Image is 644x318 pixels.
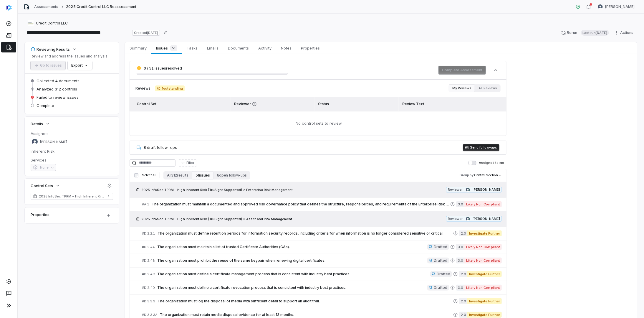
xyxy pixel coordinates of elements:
a: #D.2.4AThe organization must maintain a list of trusted Certificate Authorities (CAs).Drafted3.0L... [142,240,502,254]
span: 3.0 [456,244,464,250]
a: #D.2.4CThe organization must define a certificate management process that is consistent with indu... [142,268,502,281]
span: 2025 InfoSec TPRM - High Inherent Risk (TruSight Supported) [39,194,105,199]
span: 3.0 [456,258,464,263]
a: #A.1The organization must maintain a documented and approved risk governance policy that defines ... [142,198,502,211]
div: Review filter [449,84,501,92]
span: Emails [205,44,221,52]
span: Properties [299,44,322,52]
span: [PERSON_NAME] [473,187,500,192]
span: Investigate Further [467,230,502,236]
span: # D.2.4B [142,258,155,263]
span: The organization must prohibit the reuse of the same keypair when renewing digital certificates. [157,258,427,263]
span: Likely Non Compliant [464,285,502,291]
button: Filter [178,159,197,167]
span: Likely Non Compliant [464,201,502,207]
a: #D.3.3.3The organization must log the disposal of media with sufficient detail to support an audi... [142,295,502,308]
span: Last run [DATE] [581,30,609,36]
span: Drafted [434,285,447,290]
span: Drafted [434,245,447,249]
span: 2025 InfoSec TPRM - High Inherent Risk (TruSight Supported) > Asset and Info Management [141,217,292,221]
button: Send follow-ups [463,144,499,151]
button: Export [68,61,92,70]
label: Assigned to me [468,161,504,165]
button: Actions [612,28,637,37]
button: 51 issues [192,171,213,179]
span: Collected 4 documents [37,78,80,83]
span: Reviewer [448,217,463,221]
span: The organization must define retention periods for information security records, including criter... [158,231,453,236]
img: Curtis Nohl avatar [466,217,470,221]
img: Curtis Nohl avatar [466,188,470,192]
span: The organization must maintain a documented and approved risk governance policy that defines the ... [152,202,450,207]
button: https://credit-control.com/Credit Control LLC [26,18,69,29]
span: Tasks [184,44,200,52]
span: Reviewer [448,187,463,192]
button: All 312 results [163,171,192,179]
span: The organization must define a certificate revocation process that is consistent with industry be... [157,285,427,290]
span: 3.0 [456,285,464,291]
span: Likely Non Compliant [464,244,502,250]
span: Likely Non Compliant [464,258,502,263]
button: RerunLast run[DATE] [558,28,612,37]
img: Bridget Seagraves avatar [598,4,603,9]
span: 8 draft follow-ups [144,145,177,150]
span: Investigate Further [467,271,502,277]
span: The organization must retain media disposal evidence for at least 13 months. [160,312,453,317]
span: Drafted [437,272,450,276]
span: 2.0 [459,271,467,277]
span: Group by [460,173,474,177]
dt: Inherent Risk [31,149,113,154]
span: The organization must define a certificate management process that is consistent with industry be... [157,272,430,276]
a: #D.2.4DThe organization must define a certificate revocation process that is consistent with indu... [142,281,502,294]
span: # D.2.4D [142,286,155,290]
span: Control Set [137,102,156,106]
span: The organization must maintain a list of trusted Certificate Authorities (CAs). [157,245,427,249]
span: Analyzed 312 controls [37,86,77,92]
a: 2025 InfoSec TPRM - High Inherent Risk (TruSight Supported) [31,193,113,200]
span: Investigate Further [467,312,502,318]
span: Reviews [135,86,150,91]
span: Investigate Further [467,298,502,304]
span: Reviewer [234,102,311,106]
span: Issues [154,44,179,52]
span: # D.3.3.3 [142,299,155,304]
span: Created [DATE] [132,30,160,36]
button: 8 open follow-ups [213,171,250,179]
span: Review Text [402,102,424,106]
span: Control Sets [31,183,53,188]
span: # A.1 [142,202,149,207]
span: 2025 Credit Control LLC Reassessment [66,4,136,9]
span: 0 / 51 issues resolved [144,66,182,70]
dt: Services [31,157,113,163]
span: Status [318,102,329,106]
span: Failed to review issues [37,95,79,100]
span: # D.2.4C [142,272,155,276]
span: [PERSON_NAME] [40,140,67,144]
button: Control Sets [29,180,62,191]
span: [PERSON_NAME] [473,217,500,221]
button: Reviewing Results [29,44,79,55]
span: 51 [170,45,177,51]
span: The organization must log the disposal of media with sufficient detail to support an audit trail. [158,299,453,304]
button: Bridget Seagraves avatar[PERSON_NAME] [595,2,638,11]
span: 2.0 [459,230,467,236]
button: Details [29,118,52,129]
button: Assigned to me [468,161,476,165]
span: # D.2.2.1 [142,231,155,236]
span: 2025 InfoSec TPRM - High Inherent Risk (TruSight Supported) > Enterprise Risk Management [141,187,293,192]
span: Select all [142,173,156,177]
span: Summary [127,44,149,52]
span: # D.3.3.3A [142,313,158,317]
dt: Assignee [31,131,113,136]
p: Review and address the issues and analysis [31,54,107,59]
span: 2.0 [459,312,467,318]
button: All Reviews [475,84,501,92]
td: No control sets to review. [130,111,506,136]
div: Reviewing Results [31,47,70,52]
a: Assessments [34,4,58,9]
a: #D.2.2.1The organization must define retention periods for information security records, includin... [142,227,502,240]
span: 1 outstanding [155,85,185,91]
span: [PERSON_NAME] [605,4,635,9]
button: My Reviews [449,84,475,92]
span: Notes [279,44,294,52]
